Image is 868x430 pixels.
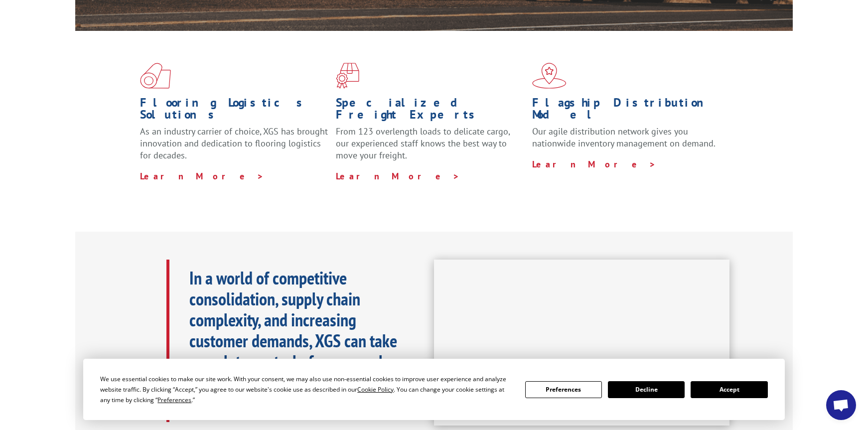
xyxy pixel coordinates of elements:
p: From 123 overlength loads to delicate cargo, our experienced staff knows the best way to move you... [336,126,524,170]
button: Decline [608,381,685,398]
img: xgs-icon-total-supply-chain-intelligence-red [140,63,171,89]
span: As an industry carrier of choice, XGS has brought innovation and dedication to flooring logistics... [140,126,328,161]
h1: Specialized Freight Experts [336,97,524,126]
span: Cookie Policy [357,385,394,394]
div: Cookie Consent Prompt [83,359,785,420]
button: Preferences [525,381,602,398]
b: In a world of competitive consolidation, supply chain complexity, and increasing customer demands... [189,266,397,415]
span: Preferences [157,396,191,404]
button: Accept [691,381,767,398]
img: xgs-icon-flagship-distribution-model-red [532,63,567,89]
img: xgs-icon-focused-on-flooring-red [336,63,359,89]
h1: Flagship Distribution Model [532,97,721,126]
iframe: XGS Logistics Solutions [434,260,729,426]
a: Open chat [826,390,856,420]
div: We use essential cookies to make our site work. With your consent, we may also use non-essential ... [100,374,513,405]
a: Learn More > [336,170,460,182]
h1: Flooring Logistics Solutions [140,97,328,126]
a: Learn More > [140,170,264,182]
a: Learn More > [532,158,656,170]
span: Our agile distribution network gives you nationwide inventory management on demand. [532,126,716,149]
